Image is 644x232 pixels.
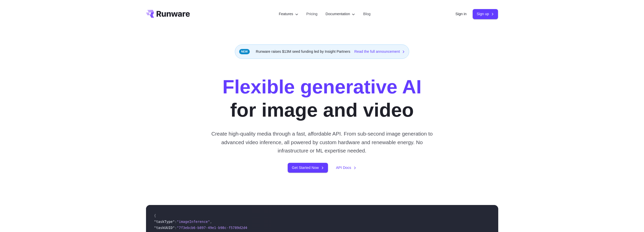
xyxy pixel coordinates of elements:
[326,11,355,17] label: Documentation
[222,75,422,121] h1: for image and video
[354,49,405,55] a: Read the full announcement
[336,165,356,171] a: API Docs
[279,11,298,17] label: Features
[175,220,177,224] span: :
[154,226,175,230] span: "taskUUID"
[363,11,370,17] a: Blog
[154,220,175,224] span: "taskType"
[210,220,212,224] span: ,
[209,130,435,155] p: Create high-quality media through a fast, affordable API. From sub-second image generation to adv...
[235,44,409,59] div: Runware raises $13M seed funding led by Insight Partners
[455,11,467,17] a: Sign in
[146,10,190,18] a: Go to /
[222,76,422,97] strong: Flexible generative AI
[288,163,328,173] a: Get Started Now
[177,220,210,224] span: "imageInference"
[473,9,498,19] a: Sign up
[154,214,156,218] span: {
[177,226,256,230] span: "7f3ebcb6-b897-49e1-b98c-f5789d2d40d7"
[306,11,318,17] a: Pricing
[175,226,177,230] span: :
